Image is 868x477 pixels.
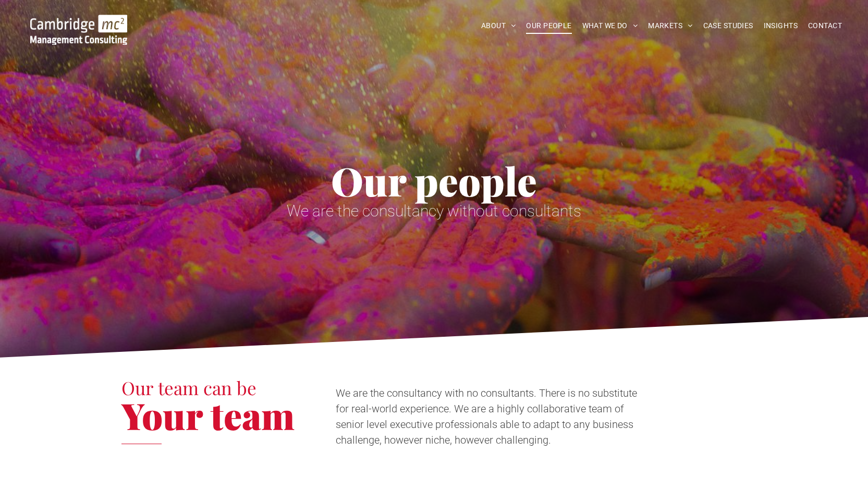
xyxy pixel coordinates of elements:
a: Your Business Transformed | Cambridge Management Consulting [30,16,127,27]
a: CONTACT [803,18,847,34]
span: Our people [331,154,537,206]
span: We are the consultancy with no consultants. There is no substitute for real-world experience. We ... [336,387,637,446]
a: CASE STUDIES [698,18,759,34]
a: ABOUT [476,18,521,34]
a: WHAT WE DO [577,18,643,34]
span: We are the consultancy without consultants [287,202,581,220]
a: OUR PEOPLE [521,18,577,34]
img: Go to Homepage [30,15,127,45]
span: Our team can be [121,375,256,400]
a: MARKETS [643,18,698,34]
a: INSIGHTS [759,18,803,34]
span: Your team [121,390,295,439]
